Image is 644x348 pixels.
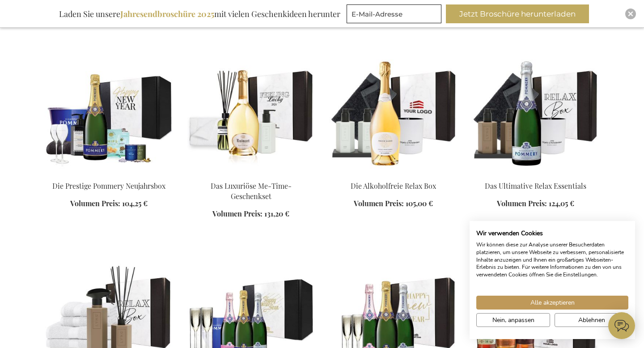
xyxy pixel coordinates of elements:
a: Volumen Preis: 104,25 € [70,199,148,209]
button: cookie Einstellungen anpassen [476,313,550,327]
span: 124,05 € [549,199,574,208]
button: Akzeptieren Sie alle cookies [476,296,628,310]
span: Volumen Preis: [497,199,547,208]
a: Das Luxuriöse Me-Time-Geschenkset [211,181,292,201]
a: Volumen Preis: 131,20 € [212,209,289,219]
img: The Prestige Pommey New Year Box [45,48,173,174]
a: The Ultimate Relax Essentials [471,170,599,178]
span: Nein, anpassen [492,315,534,325]
span: Ablehnen [578,315,605,325]
span: 104,25 € [122,199,148,208]
span: Volumen Preis: [70,199,120,208]
div: Close [625,8,636,19]
p: Wir können diese zur Analyse unserer Besucherdaten platzieren, um unsere Webseite zu verbessern, ... [476,241,628,279]
a: The Luxury Me-Time Gift Set [187,170,315,178]
a: Das Ultimative Relax Essentials [485,181,586,191]
a: The Prestige Pommey New Year Box [45,170,173,178]
img: The Ultimate Relax Essentials [471,48,599,174]
img: Die Alkoholfreie Relax Box [329,48,457,174]
a: Volumen Preis: 124,05 € [497,199,574,209]
span: Volumen Preis: [212,209,263,218]
input: E-Mail-Adresse [347,4,441,23]
span: Alle akzeptieren [530,298,575,307]
h2: Wir verwenden Cookies [476,229,628,238]
img: Close [628,11,633,17]
div: Laden Sie unsere mit vielen Geschenkideen herunter [55,4,344,23]
a: Die Prestige Pommery Neujahrsbox [52,181,165,191]
iframe: belco-activator-frame [608,312,635,339]
b: Jahresendbroschüre 2025 [120,8,214,19]
button: Jetzt Broschüre herunterladen [446,4,589,23]
button: Alle verweigern cookies [555,313,628,327]
form: marketing offers and promotions [347,4,444,26]
span: 131,20 € [264,209,289,218]
img: The Luxury Me-Time Gift Set [187,48,315,174]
